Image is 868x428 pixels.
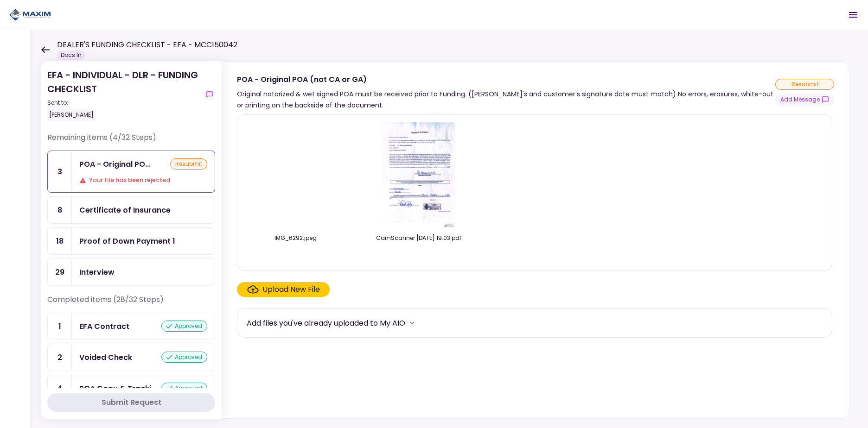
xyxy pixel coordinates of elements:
div: 29 [48,259,72,285]
a: 18Proof of Down Payment 1 [47,227,215,255]
a: 1EFA Contractapproved [47,313,215,340]
span: Click here to upload the required document [237,282,330,297]
a: 4POA Copy & Tracking Receiptapproved [47,375,215,402]
div: resubmit [170,158,207,170]
div: Completed items (28/32 Steps) [47,294,215,313]
div: approved [161,352,207,363]
div: approved [161,383,207,394]
div: IMG_6292.jpeg [247,234,344,242]
button: Open menu [842,4,864,26]
div: Add files you've already uploaded to My AIO [247,317,405,329]
div: 18 [48,228,72,254]
a: 29Interview [47,258,215,286]
button: Submit Request [47,393,215,412]
div: Upload New File [262,284,320,295]
a: 3POA - Original POA (not CA or GA)resubmitYour file has been rejected [47,151,215,193]
a: 2Voided Checkapproved [47,344,215,371]
div: Your file has been rejected [79,176,207,185]
div: Voided Check [79,352,132,363]
div: [PERSON_NAME] [47,109,96,121]
div: Docs In [57,50,85,60]
div: 2 [48,344,72,371]
div: Certificate of Insurance [79,204,171,216]
div: POA - Original POA (not CA or GA) [237,74,775,85]
div: Remaining items (4/32 Steps) [47,132,215,151]
h1: DEALER'S FUNDING CHECKLIST - EFA - MCC150042 [57,39,237,50]
div: 4 [48,375,72,402]
div: POA - Original POA (not CA or GA)Original notarized & wet signed POA must be received prior to Fu... [222,61,849,419]
div: Original notarized & wet signed POA must be received prior to Funding. ([PERSON_NAME]'s and custo... [237,88,775,111]
button: more [405,316,419,330]
div: EFA - INDIVIDUAL - DLR - FUNDING CHECKLIST [47,68,200,121]
div: POA - Original POA (not CA or GA) [79,158,151,170]
div: Interview [79,266,115,278]
div: Submit Request [102,397,161,408]
button: show-messages [775,94,834,106]
div: CamScanner 9-23-25 19.03.pdf [370,234,467,242]
img: Partner icon [9,8,51,22]
div: Sent to: [47,99,200,107]
div: resubmit [775,79,834,90]
div: EFA Contract [79,321,129,332]
button: show-messages [204,89,215,100]
div: 3 [48,151,72,192]
div: 8 [48,197,72,223]
a: 8Certificate of Insurance [47,196,215,224]
div: 1 [48,313,72,340]
div: Proof of Down Payment 1 [79,235,175,247]
div: POA Copy & Tracking Receipt [79,383,157,394]
div: approved [161,321,207,332]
